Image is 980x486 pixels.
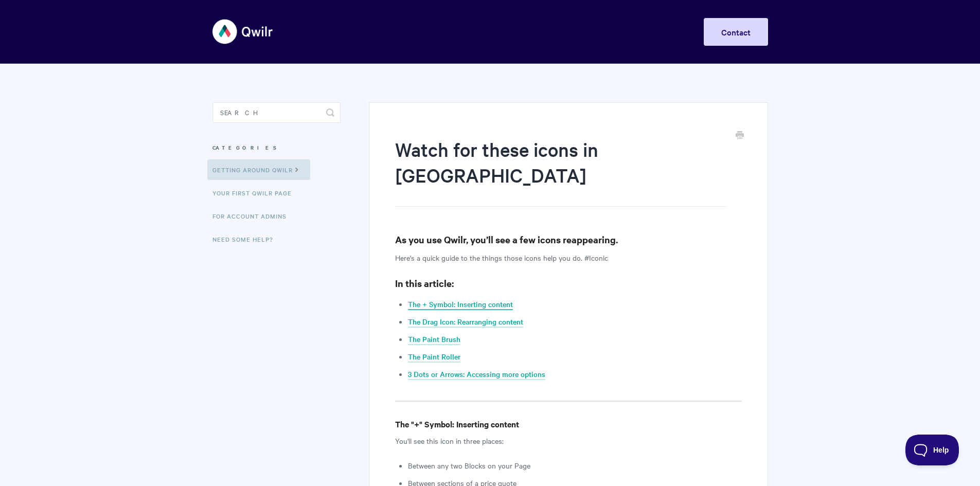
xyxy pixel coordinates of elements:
[212,183,299,203] a: Your First Qwilr Page
[395,435,741,447] p: You'll see this icon in three places:
[212,138,341,157] h3: Categories
[408,459,741,472] li: Between any two Blocks on your Page
[395,418,741,430] h4: The "+" Symbol: Inserting content
[905,435,959,465] iframe: Toggle Customer Support
[395,136,726,207] h1: Watch for these icons in [GEOGRAPHIC_DATA]
[395,232,741,247] h3: As you use Qwilr, you’ll see a few icons reappearing.
[207,159,310,180] a: Getting Around Qwilr
[408,334,460,345] a: The Paint Brush
[212,206,294,226] a: For Account Admins
[408,316,523,328] a: The Drag Icon: Rearranging content
[408,299,513,310] a: The + Symbol: Inserting content
[704,18,768,46] a: Contact
[395,251,741,264] p: Here's a quick guide to the things those icons help you do. #Iconic
[212,229,281,249] a: Need Some Help?
[736,130,744,141] a: Print this Article
[408,369,545,380] a: 3 Dots or Arrows: Accessing more options
[212,12,274,51] img: Qwilr Help Center
[408,351,460,363] a: The Paint Roller
[395,277,454,290] strong: In this article:
[212,102,341,123] input: Search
